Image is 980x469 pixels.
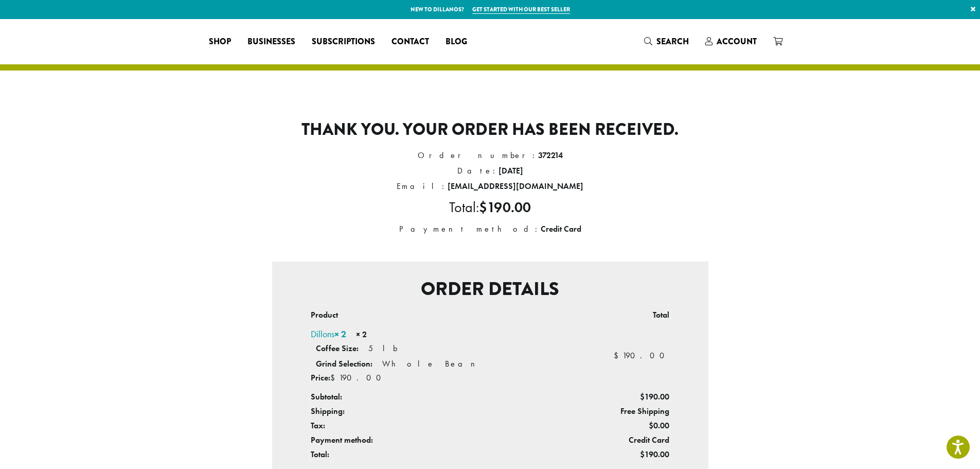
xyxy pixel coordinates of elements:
span: Shop [209,36,231,48]
th: Product [310,305,582,327]
strong: Price: [311,372,330,383]
h2: Order details [280,278,700,300]
span: $ [649,420,653,431]
bdi: 190.00 [479,198,531,216]
span: $ [479,198,487,216]
span: $ [640,449,645,460]
a: Get started with our best seller [472,5,570,14]
span: $ [640,391,645,402]
span: 190.00 [330,372,386,383]
span: 190.00 [640,391,669,402]
strong: × 2 [334,328,346,340]
a: Dillons× 2 [311,328,346,340]
th: Total: [310,447,582,462]
strong: × 2 [356,329,367,340]
span: Subscriptions [312,36,375,48]
span: Account [717,36,757,47]
span: $ [614,350,622,361]
td: Credit Card [582,433,669,447]
span: Businesses [247,36,295,48]
th: Payment method: [310,433,582,447]
span: 0.00 [649,420,669,431]
p: Thank you. Your order has been received. [272,120,708,140]
p: Whole Bean [382,358,483,369]
li: Date: [272,163,708,179]
li: Email: [272,179,708,194]
td: Free Shipping [582,404,669,419]
li: Total: [272,194,708,221]
a: Shop [201,33,239,50]
span: Blog [446,36,467,48]
strong: Coffee Size: [316,343,359,354]
p: 5 lb [368,343,398,354]
th: Tax: [310,419,582,433]
strong: 372214 [538,150,563,161]
strong: Credit Card [541,223,581,234]
span: Contact [391,36,429,48]
bdi: 190.00 [614,350,669,361]
span: $ [330,372,339,383]
strong: Grind Selection: [316,358,372,369]
li: Order number: [272,148,708,163]
a: Search [636,33,697,50]
th: Subtotal: [310,390,582,405]
strong: [DATE] [498,165,523,176]
span: 190.00 [640,449,669,460]
span: Search [656,36,689,47]
li: Payment method: [272,221,708,237]
th: Shipping: [310,404,582,419]
th: Total [582,305,669,327]
strong: [EMAIL_ADDRESS][DOMAIN_NAME] [448,181,583,192]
